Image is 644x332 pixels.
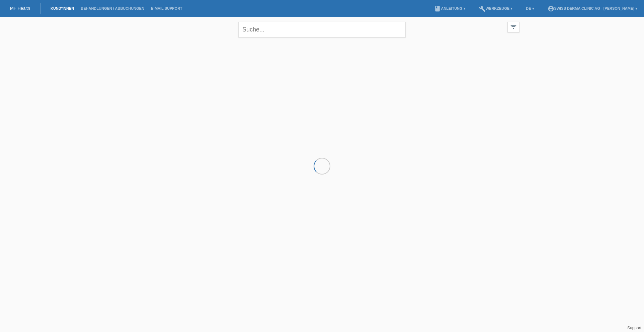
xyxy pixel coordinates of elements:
[148,6,186,10] a: E-Mail Support
[544,6,641,10] a: account_circleSwiss Derma Clinic AG - [PERSON_NAME] ▾
[434,5,441,12] i: book
[522,6,537,10] a: DE ▾
[510,23,517,30] i: filter_list
[627,326,641,330] a: Support
[238,22,406,38] input: Suche...
[548,5,554,12] i: account_circle
[479,5,486,12] i: build
[476,6,516,10] a: buildWerkzeuge ▾
[10,6,30,11] a: MF Health
[47,6,77,10] a: Kund*innen
[431,6,469,10] a: bookAnleitung ▾
[77,6,148,10] a: Behandlungen / Abbuchungen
